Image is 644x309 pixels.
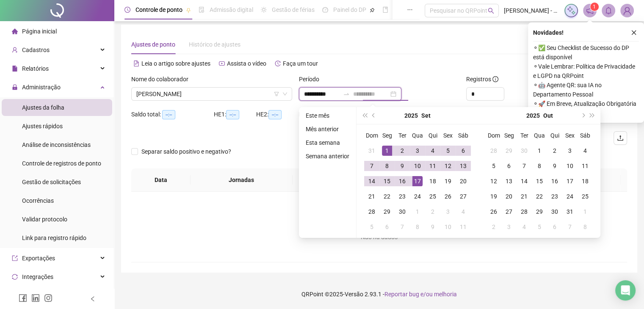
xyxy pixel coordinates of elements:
[131,41,175,48] span: Ajustes de ponto
[501,128,517,143] th: Seg
[395,158,410,174] td: 2025-09-09
[562,204,578,219] td: 2025-10-31
[12,255,18,261] span: export
[580,222,590,232] div: 8
[456,174,471,189] td: 2025-09-20
[486,219,501,235] td: 2025-11-02
[440,204,456,219] td: 2025-10-03
[593,4,596,10] span: 1
[283,60,318,67] span: Faça um tour
[486,204,501,219] td: 2025-10-26
[22,255,55,262] span: Exportações
[504,207,514,217] div: 27
[382,207,392,217] div: 29
[268,110,282,119] span: --:--
[12,84,18,90] span: lock
[456,143,471,158] td: 2025-09-06
[186,8,191,13] span: pushpin
[504,191,514,201] div: 20
[486,158,501,174] td: 2025-10-05
[517,143,532,158] td: 2025-09-30
[456,219,471,235] td: 2025-10-11
[227,60,266,67] span: Assista o vídeo
[141,60,210,67] span: Leia o artigo sobre ajustes
[379,204,395,219] td: 2025-09-29
[382,161,392,171] div: 8
[141,232,617,242] div: Não há dados
[428,176,438,186] div: 18
[533,28,564,37] span: Novidades !
[199,7,205,13] span: file-done
[517,128,532,143] th: Ter
[578,128,593,143] th: Sáb
[504,146,514,156] div: 29
[412,146,423,156] div: 3
[12,274,18,280] span: sync
[517,174,532,189] td: 2025-10-14
[343,91,350,97] span: to
[547,204,562,219] td: 2025-10-30
[519,191,529,201] div: 21
[578,143,593,158] td: 2025-10-04
[22,273,53,280] span: Integrações
[532,204,547,219] td: 2025-10-29
[547,143,562,158] td: 2025-10-02
[22,216,67,223] span: Validar protocolo
[364,219,379,235] td: 2025-10-05
[517,158,532,174] td: 2025-10-07
[580,207,590,217] div: 1
[397,191,407,201] div: 23
[333,6,366,13] span: Painel do DP
[22,197,54,204] span: Ocorrências
[397,146,407,156] div: 2
[501,219,517,235] td: 2025-11-03
[458,146,468,156] div: 6
[22,47,50,53] span: Cadastros
[302,138,353,148] li: Esta semana
[458,176,468,186] div: 20
[532,189,547,204] td: 2025-10-22
[12,47,18,53] span: user-add
[550,207,560,217] div: 30
[492,76,498,82] span: info-circle
[410,204,425,219] td: 2025-10-01
[501,158,517,174] td: 2025-10-06
[504,161,514,171] div: 6
[124,7,130,13] span: clock-circle
[565,222,575,232] div: 7
[345,291,363,298] span: Versão
[219,61,225,66] span: youtube
[580,191,590,201] div: 25
[428,207,438,217] div: 2
[90,296,96,302] span: left
[519,222,529,232] div: 4
[397,207,407,217] div: 30
[428,146,438,156] div: 4
[382,176,392,186] div: 15
[605,7,612,14] span: bell
[384,291,457,298] span: Reportar bug e/ou melhoria
[547,158,562,174] td: 2025-10-09
[343,91,350,97] span: swap-right
[547,128,562,143] th: Qui
[580,161,590,171] div: 11
[501,189,517,204] td: 2025-10-20
[214,110,256,119] div: HE 1:
[275,61,281,66] span: history
[410,219,425,235] td: 2025-10-08
[532,219,547,235] td: 2025-11-05
[550,146,560,156] div: 2
[379,158,395,174] td: 2025-09-08
[397,161,407,171] div: 9
[226,110,239,119] span: --:--
[299,74,325,84] label: Período
[443,207,453,217] div: 3
[458,207,468,217] div: 4
[519,207,529,217] div: 28
[379,219,395,235] td: 2025-10-06
[466,74,498,84] span: Registros
[302,110,353,121] li: Este mês
[425,143,440,158] td: 2025-09-04
[443,176,453,186] div: 19
[293,168,356,192] th: Entrada 1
